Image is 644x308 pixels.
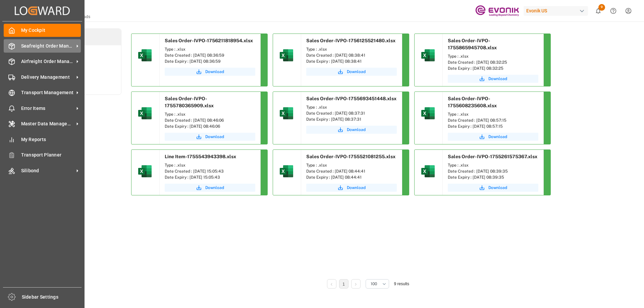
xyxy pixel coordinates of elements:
a: 1 [342,282,345,287]
span: Sales Order-IVPO-1755780365909.xlsx [165,96,214,108]
span: Download [205,69,224,75]
div: Date Expiry : [DATE] 08:46:06 [165,123,255,129]
span: Download [488,185,507,191]
div: Type : .xlsx [448,162,538,168]
div: Type : .xlsx [165,111,255,117]
div: Date Expiry : [DATE] 08:44:41 [306,174,397,180]
div: Date Created : [DATE] 08:37:31 [306,110,397,116]
span: Download [205,185,224,191]
span: Download [347,185,366,191]
span: My Cockpit [21,27,81,34]
div: Date Expiry : [DATE] 08:38:41 [306,58,397,64]
li: Previous Page [327,279,336,289]
div: Date Expiry : [DATE] 15:05:43 [165,174,255,180]
li: 1 [339,279,348,289]
span: Sales Order-IVPO-1755261575367.xlsx [448,154,537,159]
div: Date Created : [DATE] 08:44:41 [306,168,397,174]
div: Date Created : [DATE] 08:32:25 [448,59,538,65]
span: Transport Planner [21,151,81,159]
span: Download [205,134,224,140]
span: Airfreight Order Management [21,58,74,65]
span: Sales Order-IVPO-1755865945708.xlsx [448,38,497,50]
span: Transport Management [21,89,74,96]
img: Evonik-brand-mark-Deep-Purple-RGB.jpeg_1700498283.jpeg [475,5,519,17]
img: microsoft-excel-2019--v1.png [137,105,153,121]
span: Sales Order-IVPO-1755693451448.xlsx [306,96,396,101]
span: Download [488,134,507,140]
button: Download [306,68,397,76]
button: Help Center [606,3,621,18]
span: 9 results [394,282,409,286]
div: Date Expiry : [DATE] 08:39:35 [448,174,538,180]
span: Sales Order-IVPO-1755521081255.xlsx [306,154,395,159]
button: Evonik US [524,4,591,17]
span: Sidebar Settings [22,294,82,301]
button: open menu [366,279,389,289]
div: Type : .xlsx [306,104,397,110]
img: microsoft-excel-2019--v1.png [420,163,436,179]
img: microsoft-excel-2019--v1.png [420,105,436,121]
span: Sales Order-IVPO-1756211818954.xlsx [165,38,253,43]
div: Date Created : [DATE] 08:46:06 [165,117,255,123]
a: Transport Planner [4,148,81,162]
button: Download [448,184,538,192]
span: Silibond [21,167,74,174]
div: Date Created : [DATE] 08:57:15 [448,117,538,123]
img: microsoft-excel-2019--v1.png [420,47,436,63]
span: Seafreight Order Management [21,43,74,50]
div: Type : .xlsx [306,46,397,52]
span: My Reports [21,136,81,143]
div: Evonik US [524,6,588,16]
div: Type : .xlsx [448,111,538,117]
button: Download [165,133,255,141]
span: 100 [371,281,377,287]
div: Date Expiry : [DATE] 08:36:59 [165,58,255,64]
span: 9 [598,4,605,11]
span: Download [347,127,366,133]
span: Sales Order-IVPO-1756125521480.xlsx [306,38,395,43]
a: My Reports [4,133,81,146]
span: Line Item-1755543943398.xlsx [165,154,236,159]
button: show 9 new notifications [591,3,606,18]
span: Delivery Management [21,74,74,81]
span: Error Items [21,105,74,112]
div: Date Created : [DATE] 08:38:41 [306,52,397,58]
div: Date Created : [DATE] 08:39:35 [448,168,538,174]
span: Master Data Management [21,120,74,127]
div: Type : .xlsx [448,53,538,59]
img: microsoft-excel-2019--v1.png [137,163,153,179]
div: Type : .xlsx [165,162,255,168]
div: Date Created : [DATE] 15:05:43 [165,168,255,174]
img: microsoft-excel-2019--v1.png [278,105,294,121]
img: microsoft-excel-2019--v1.png [137,47,153,63]
span: Download [347,69,366,75]
span: Sales Order-IVPO-1755608235608.xlsx [448,96,497,108]
span: Download [488,76,507,82]
button: Download [165,68,255,76]
div: Date Expiry : [DATE] 08:57:15 [448,123,538,129]
div: Date Expiry : [DATE] 08:32:25 [448,65,538,71]
div: Date Expiry : [DATE] 08:37:31 [306,116,397,122]
img: microsoft-excel-2019--v1.png [278,163,294,179]
li: Next Page [351,279,361,289]
a: My Cockpit [4,24,81,37]
button: Download [448,75,538,83]
img: microsoft-excel-2019--v1.png [278,47,294,63]
button: Download [448,133,538,141]
div: Type : .xlsx [165,46,255,52]
button: Download [306,184,397,192]
button: Download [165,184,255,192]
button: Download [306,126,397,134]
div: Date Created : [DATE] 08:36:59 [165,52,255,58]
div: Type : .xlsx [306,162,397,168]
